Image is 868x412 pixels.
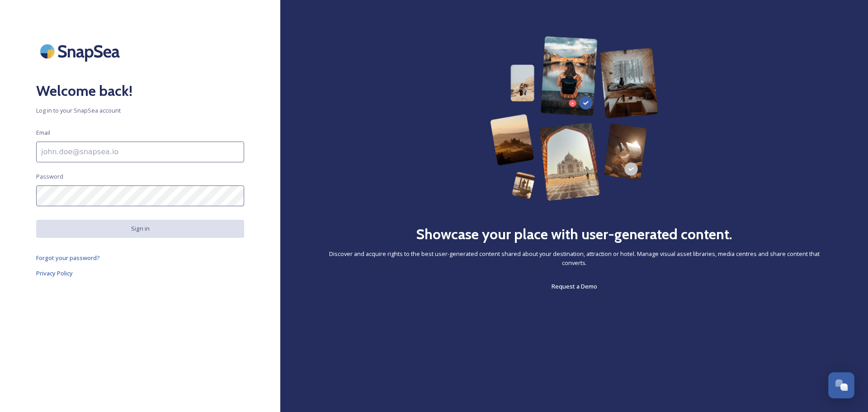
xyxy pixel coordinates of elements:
[36,36,127,66] img: SnapSea Logo
[416,223,732,245] h2: Showcase your place with user-generated content.
[828,372,854,398] button: Open Chat
[36,252,244,263] a: Forgot your password?
[36,106,244,115] span: Log in to your SnapSea account
[316,250,832,267] span: Discover and acquire rights to the best user-generated content shared about your destination, att...
[36,220,244,237] button: Sign in
[36,269,73,277] span: Privacy Policy
[552,282,597,290] span: Request a Demo
[36,80,244,102] h2: Welcome back!
[490,36,658,201] img: 63b42ca75bacad526042e722_Group%20154-p-800.png
[552,281,597,292] a: Request a Demo
[36,172,63,181] span: Password
[36,254,100,262] span: Forgot your password?
[36,128,50,137] span: Email
[36,142,244,162] input: john.doe@snapsea.io
[36,268,244,279] a: Privacy Policy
